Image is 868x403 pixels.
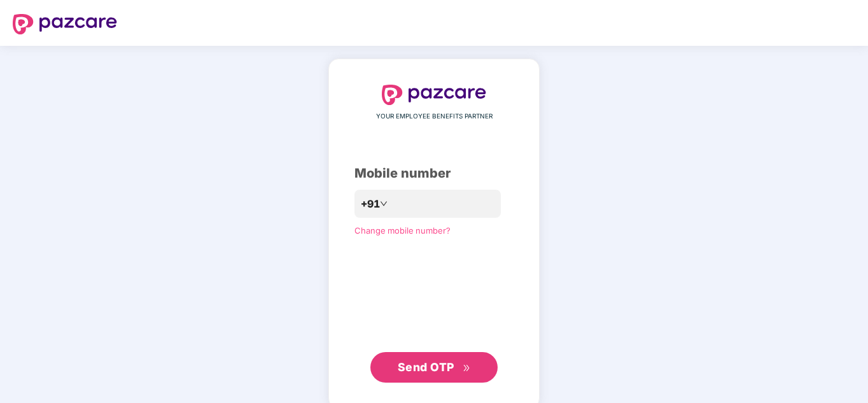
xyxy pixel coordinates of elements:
[380,200,388,208] span: down
[370,352,498,383] button: Send OTPdouble-right
[361,196,380,212] span: +91
[13,14,117,34] img: logo
[376,111,493,122] span: YOUR EMPLOYEE BENEFITS PARTNER
[398,360,454,374] span: Send OTP
[382,85,486,105] img: logo
[463,364,471,372] span: double-right
[354,164,514,183] div: Mobile number
[354,225,451,236] a: Change mobile number?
